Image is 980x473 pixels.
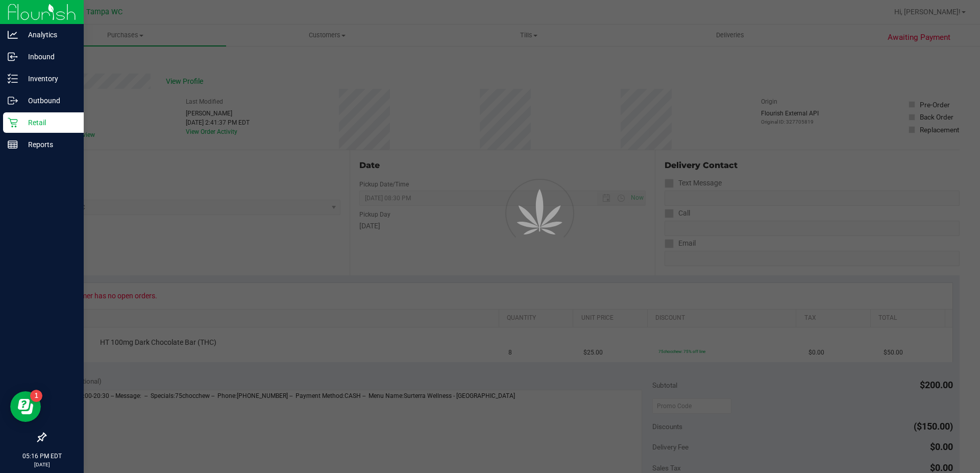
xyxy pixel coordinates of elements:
[8,30,18,40] inline-svg: Analytics
[10,391,41,422] iframe: Resource center
[18,94,79,107] p: Outbound
[30,390,42,402] iframe: Resource center unread badge
[5,461,79,468] p: [DATE]
[18,116,79,129] p: Retail
[18,138,79,151] p: Reports
[5,452,79,461] p: 05:16 PM EDT
[18,29,79,41] p: Analytics
[18,73,79,85] p: Inventory
[8,52,18,62] inline-svg: Inbound
[8,117,18,128] inline-svg: Retail
[18,51,79,63] p: Inbound
[8,139,18,150] inline-svg: Reports
[8,74,18,84] inline-svg: Inventory
[8,96,18,106] inline-svg: Outbound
